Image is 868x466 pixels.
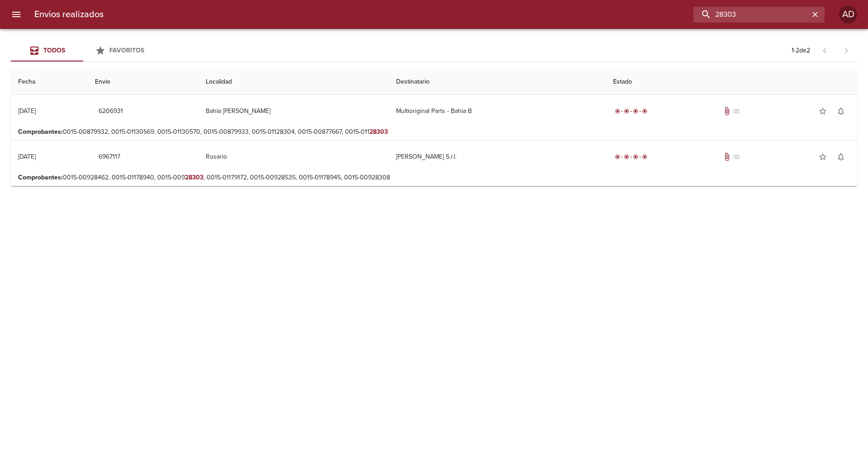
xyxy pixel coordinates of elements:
th: Destinatario [389,69,605,95]
span: Pagina anterior [814,46,835,55]
span: Favoritos [109,47,144,54]
b: Comprobantes : [18,174,63,181]
span: notifications_none [836,152,845,161]
span: Tiene documentos adjuntos [722,152,731,161]
div: Tabs Envios [11,40,156,61]
span: Todos [43,47,65,54]
td: [PERSON_NAME] S.r.l. [389,141,605,173]
th: Envio [88,69,198,95]
div: Entregado [613,152,649,161]
button: 6206931 [95,103,127,120]
em: 28303 [185,174,203,181]
span: Pagina siguiente [835,40,857,61]
span: radio_button_checked [642,154,647,160]
span: Tiene documentos adjuntos [722,107,731,116]
p: 0015-00879932, 0015-01130569, 0015-01130570, 0015-00879933, 0015-01128304, 0015-00877667, 0015-011 [18,127,850,137]
span: star_border [818,152,827,161]
td: Bahia [PERSON_NAME] [198,95,389,127]
button: Agregar a favoritos [814,148,832,166]
div: Entregado [613,107,649,116]
th: Localidad [198,69,389,95]
p: 0015-00928462, 0015-01178940, 0015-009 , 0015-01179172, 0015-00928535, 0015-01178945, 0015-00928308 [18,173,850,182]
span: radio_button_checked [633,108,638,114]
table: Tabla de envíos del cliente [11,69,857,186]
span: radio_button_checked [642,108,647,114]
span: notifications_none [836,107,845,116]
td: Rosario [198,141,389,173]
em: 28303 [369,128,388,136]
span: radio_button_checked [615,108,620,114]
span: No tiene pedido asociado [731,152,741,161]
button: 6967117 [95,149,124,165]
span: No tiene pedido asociado [731,107,741,116]
input: buscar [693,7,809,23]
th: Fecha [11,69,88,95]
button: Agregar a favoritos [814,102,832,120]
td: Multioriginal Parts - Bahia B [389,95,605,127]
span: 6967117 [99,151,120,163]
b: Comprobantes : [18,128,63,136]
div: AD [839,5,857,24]
span: radio_button_checked [633,154,638,160]
h6: Envios realizados [34,7,104,22]
span: radio_button_checked [624,108,629,114]
div: [DATE] [18,107,36,115]
button: Activar notificaciones [832,102,850,120]
th: Estado [606,69,857,95]
div: [DATE] [18,153,36,160]
button: Activar notificaciones [832,148,850,166]
span: star_border [818,107,827,116]
span: radio_button_checked [624,154,629,160]
p: 1 - 2 de 2 [792,46,810,55]
span: 6206931 [99,106,123,117]
span: radio_button_checked [615,154,620,160]
button: menu [5,4,27,25]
